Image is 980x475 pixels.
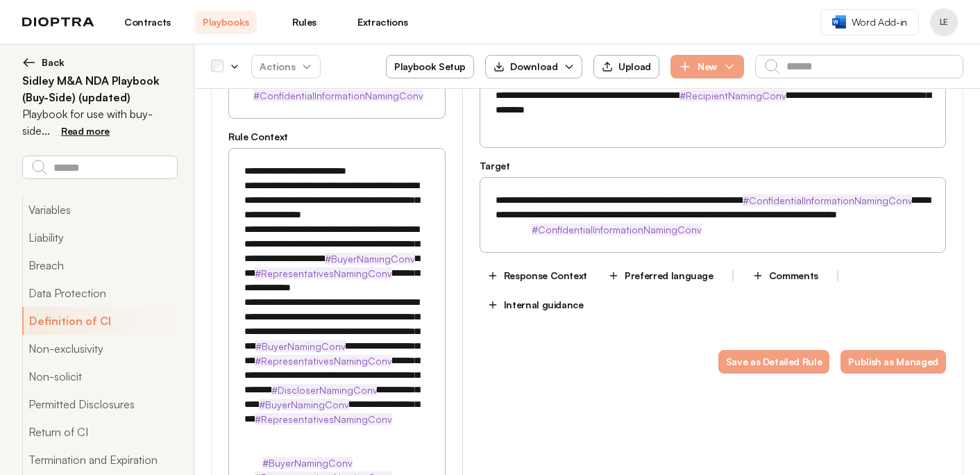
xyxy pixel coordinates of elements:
[22,279,177,307] button: Data Protection
[840,350,946,374] button: Publish as Managed
[273,10,335,34] a: Rules
[386,55,474,78] button: Playbook Setup
[255,355,392,367] strong: #RepresentativesNamingConv
[253,90,423,101] strong: #ConfidentialInformationNamingConv
[600,264,721,287] button: Preferred language
[22,251,177,279] button: Breach
[195,10,257,34] a: Playbooks
[22,224,177,251] button: Liability
[22,335,177,362] button: Non-exclusivity
[22,56,36,69] img: left arrow
[211,60,223,73] div: Select all
[852,15,907,29] span: Word Add-in
[22,196,177,224] button: Variables
[602,60,651,73] div: Upload
[480,159,946,173] h3: Target
[271,384,377,396] strong: #DiscloserNamingConv
[532,224,701,235] strong: #ConfidentialInformationNamingConv
[22,390,177,418] button: Permitted Disclosures
[593,55,659,78] button: Upload
[251,55,321,78] button: Actions
[743,194,912,206] strong: #ConfidentialInformationNamingConv
[22,72,177,106] h2: Sidley M&A NDA Playbook (Buy-Side) (updated)
[262,457,353,469] strong: #BuyerNamingConv
[255,413,392,425] strong: #RepresentativesNamingConv
[22,418,177,446] button: Return of CI
[718,350,830,374] button: Save as Detailed Rule
[480,264,595,287] button: Response Context
[820,9,919,35] a: Word Add-in
[930,8,958,36] button: Profile menu
[61,125,110,137] span: Read more
[255,267,392,279] strong: #RepresentativesNamingConv
[228,130,446,144] h3: Rule Context
[42,56,65,69] span: Back
[22,362,177,390] button: Non-solicit
[670,55,744,78] button: New
[22,106,177,139] p: Playbook for use with buy-side
[42,124,50,137] span: ...
[259,399,349,410] strong: #BuyerNamingConv
[493,60,558,74] div: Download
[248,54,323,79] span: Actions
[832,15,846,28] img: word
[352,10,414,34] a: Extractions
[255,340,346,352] strong: #BuyerNamingConv
[22,17,94,27] img: logo
[485,55,582,78] button: Download
[22,56,177,69] button: Back
[480,293,591,317] button: Internal guidance
[22,307,177,335] button: Definition of CI
[325,253,415,265] strong: #BuyerNamingConv
[22,446,177,474] button: Termination and Expiration
[117,10,178,34] a: Contracts
[745,264,826,287] button: Comments
[679,90,786,101] strong: #RecipientNamingConv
